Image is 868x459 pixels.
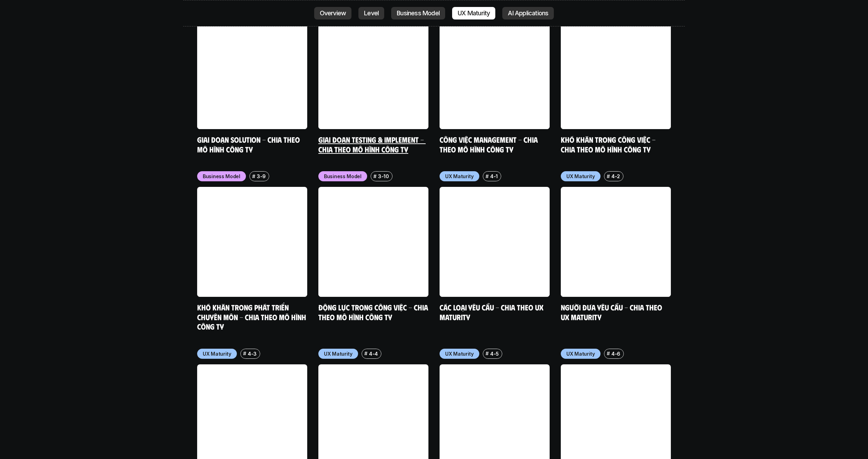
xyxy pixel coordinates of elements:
h6: # [607,351,610,356]
a: Khó khăn trong công việc - Chia theo mô hình công ty [561,135,657,154]
p: Overview [320,10,346,17]
p: UX Maturity [445,350,474,357]
p: AI Applications [508,10,548,17]
p: UX Maturity [458,10,490,17]
p: UX Maturity [445,173,474,180]
h6: # [373,174,377,179]
p: 4-6 [611,350,620,357]
p: Business Model [397,10,440,17]
a: Giai đoạn Solution - Chia theo mô hình công ty [197,135,302,154]
a: Business Model [391,7,445,19]
p: UX Maturity [203,350,231,357]
a: Các loại yêu cầu - Chia theo UX Maturity [440,302,545,322]
h6: # [243,351,246,356]
p: Business Model [324,173,362,180]
p: 3-10 [378,173,389,180]
h6: # [486,351,489,356]
p: Business Model [203,173,240,180]
h6: # [364,351,367,356]
p: UX Maturity [566,173,595,180]
h6: # [607,174,610,179]
p: 4-5 [490,350,499,357]
p: 4-3 [248,350,257,357]
p: 4-4 [369,350,378,357]
h6: # [252,174,255,179]
a: Khó khăn trong phát triển chuyên môn - Chia theo mô hình công ty [197,302,308,331]
h6: # [486,174,489,179]
a: Giai đoạn Testing & Implement - Chia theo mô hình công ty [318,135,426,154]
a: Động lực trong công việc - Chia theo mô hình công ty [318,302,430,322]
a: Level [358,7,384,19]
a: UX Maturity [452,7,495,19]
a: Overview [314,7,352,19]
a: AI Applications [502,7,554,19]
a: Người đưa yêu cầu - Chia theo UX Maturity [561,302,664,322]
p: 4-1 [490,173,498,180]
p: 3-9 [257,173,266,180]
p: UX Maturity [566,350,595,357]
p: 4-2 [611,173,620,180]
a: Công việc Management - Chia theo mô hình công ty [440,135,540,154]
p: Level [364,10,379,17]
p: UX Maturity [324,350,352,357]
